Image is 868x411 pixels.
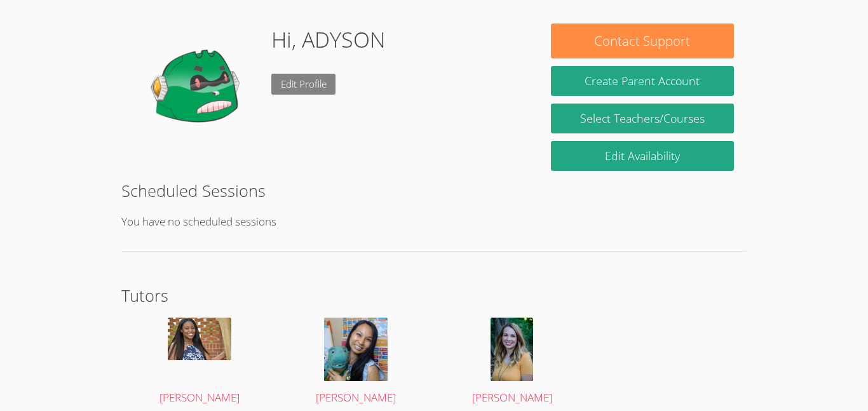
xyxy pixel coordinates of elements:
[491,318,533,381] img: avatar.png
[121,213,747,231] p: You have no scheduled sessions
[551,66,734,96] button: Create Parent Account
[121,179,747,203] h2: Scheduled Sessions
[159,390,240,405] span: [PERSON_NAME]
[290,318,422,407] a: [PERSON_NAME]
[551,104,734,133] a: Select Teachers/Courses
[121,283,747,307] h2: Tutors
[551,24,734,58] button: Contact Support
[472,390,552,405] span: [PERSON_NAME]
[551,141,734,171] a: Edit Availability
[168,318,231,360] img: IMG_1222.jpeg
[316,390,396,405] span: [PERSON_NAME]
[134,24,261,151] img: default.png
[271,24,386,56] h1: Hi, ADYSON
[324,318,388,381] img: Untitled%20design%20(19).png
[447,318,578,407] a: [PERSON_NAME]
[134,318,266,407] a: [PERSON_NAME]
[271,74,336,95] a: Edit Profile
